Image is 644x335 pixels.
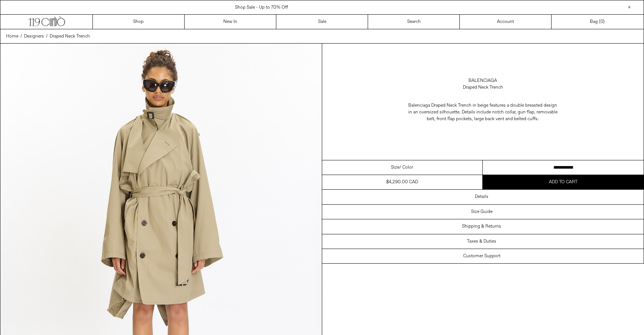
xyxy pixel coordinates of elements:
a: Search [368,15,460,29]
span: / [20,33,22,40]
a: New In [185,15,276,29]
span: / Color [399,164,413,171]
button: Add to cart [483,175,644,189]
a: Draped Neck Trench [50,33,90,40]
a: Balenciaga [468,77,497,84]
span: Add to cart [549,179,577,185]
p: Balenciaga Draped Neck Trench in beige features a double breasted design in an oversized silhouet... [408,98,558,126]
a: Account [460,15,552,29]
a: Shop [93,15,185,29]
span: ) [600,18,605,25]
h3: Taxes & Duties [467,239,496,244]
a: Shop Sale - Up to 70% Off [235,5,288,11]
a: Sale [276,15,368,29]
a: Bag () [552,15,643,29]
h3: Shipping & Returns [462,224,501,229]
span: 0 [600,19,603,25]
span: Size [391,164,399,171]
span: / [46,33,48,40]
div: Draped Neck Trench [463,84,503,91]
h3: Details [475,194,488,199]
h3: Size Guide [471,209,492,214]
div: $4,290.00 CAD [386,179,418,186]
a: Designers [24,33,44,40]
a: Home [6,33,18,40]
h3: Customer Support [463,254,500,259]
